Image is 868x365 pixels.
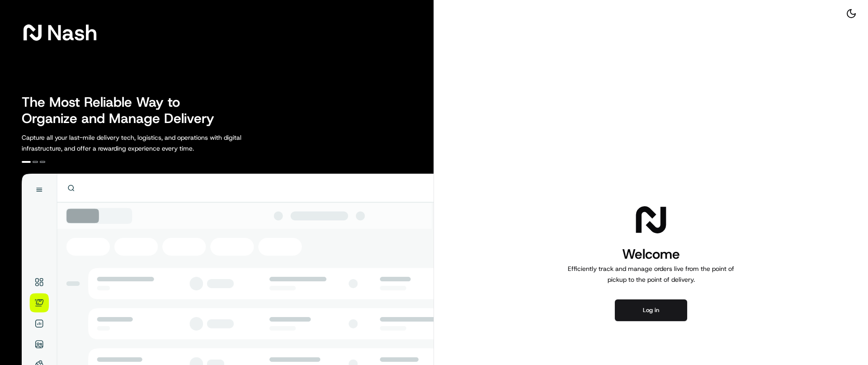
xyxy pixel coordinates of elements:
h2: The Most Reliable Way to Organize and Manage Delivery [22,94,224,127]
span: Nash [47,24,97,42]
h1: Welcome [564,245,738,263]
p: Efficiently track and manage orders live from the point of pickup to the point of delivery. [564,263,738,285]
button: Log in [615,299,687,321]
p: Capture all your last-mile delivery tech, logistics, and operations with digital infrastructure, ... [22,132,282,154]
